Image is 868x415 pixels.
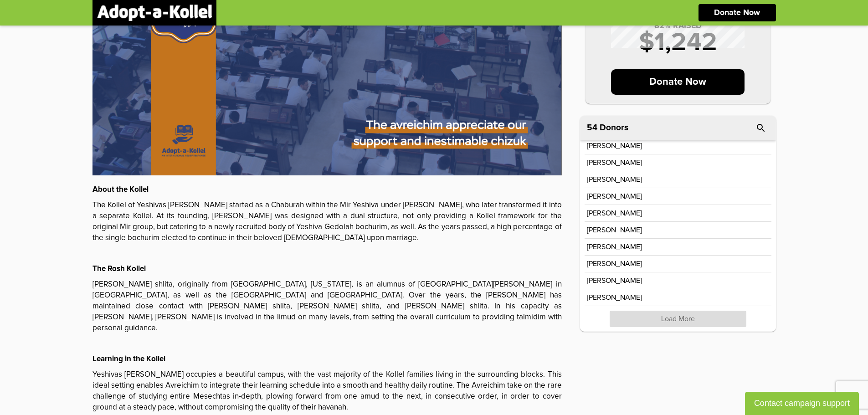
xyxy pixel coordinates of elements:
[92,279,562,334] p: [PERSON_NAME] shlita, originally from [GEOGRAPHIC_DATA], [US_STATE], is an alumnus of [GEOGRAPHIC...
[92,355,165,363] strong: Learning in the Kollel
[587,159,642,166] p: [PERSON_NAME]
[587,243,642,251] p: [PERSON_NAME]
[611,69,745,95] p: Donate Now
[587,142,642,149] p: [PERSON_NAME]
[92,186,149,194] strong: About the Kollel
[92,265,146,273] strong: The Rosh Kollel
[610,311,746,327] p: Load More
[600,123,628,132] p: Donors
[587,193,642,200] p: [PERSON_NAME]
[745,392,859,415] button: Contact campaign support
[755,123,766,133] i: search
[714,9,760,17] p: Donate Now
[587,260,642,267] p: [PERSON_NAME]
[587,210,642,217] p: [PERSON_NAME]
[587,176,642,183] p: [PERSON_NAME]
[587,294,642,301] p: [PERSON_NAME]
[587,226,642,234] p: [PERSON_NAME]
[587,123,597,132] span: 54
[97,5,212,21] img: logonobg.png
[92,200,562,244] p: The Kollel of Yeshivas [PERSON_NAME] started as a Chaburah within the Mir Yeshiva under [PERSON_N...
[587,277,642,284] p: [PERSON_NAME]
[92,369,562,413] p: Yeshivas [PERSON_NAME] occupies a beautiful campus, with the vast majority of the Kollel families...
